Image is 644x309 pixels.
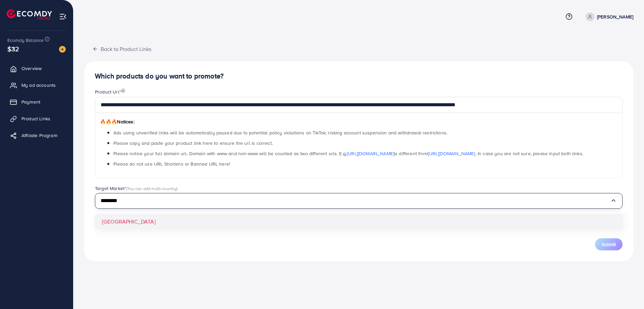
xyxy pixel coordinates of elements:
a: [URL][DOMAIN_NAME] [428,150,475,157]
span: Overview [21,65,42,72]
a: Overview [5,62,68,75]
a: [URL][DOMAIN_NAME] [347,150,394,157]
button: Back to Product Links [84,42,160,56]
span: Submit [602,241,616,248]
span: $32 [7,44,19,54]
button: Submit [595,238,623,250]
a: Payment [5,95,68,109]
span: Notices: [100,118,135,125]
img: image [121,88,125,93]
a: [PERSON_NAME] [583,12,633,21]
span: Please copy and paste your product link here to ensure the url is correct. [113,140,273,146]
h4: Which products do you want to promote? [95,72,623,80]
iframe: Chat [615,279,639,304]
label: Product Url [95,88,125,95]
img: menu [59,13,67,20]
span: Please notice your full domain url. Domain with www and non-www will be counted as two different ... [113,150,583,157]
span: Please do not use URL Shortens or Banned URL here! [113,161,230,167]
span: Payment [21,99,40,105]
span: 🔥🔥🔥 [100,118,117,125]
img: image [59,46,66,53]
img: logo [7,9,52,20]
p: [PERSON_NAME] [597,13,633,21]
div: Search for option [95,193,623,209]
input: Search for option [101,196,610,206]
a: My ad accounts [5,78,68,92]
label: Target Market [95,185,178,192]
span: Affiliate Program [21,132,57,139]
span: (You can add multi-country) [126,185,177,191]
span: My ad accounts [21,82,56,88]
span: Product Links [21,115,50,122]
a: Affiliate Program [5,129,68,142]
span: Ads using unverified links will be automatically paused due to potential policy violations on Tik... [113,129,447,136]
span: Ecomdy Balance [7,37,44,44]
li: [GEOGRAPHIC_DATA] [95,214,622,229]
a: Product Links [5,112,68,125]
